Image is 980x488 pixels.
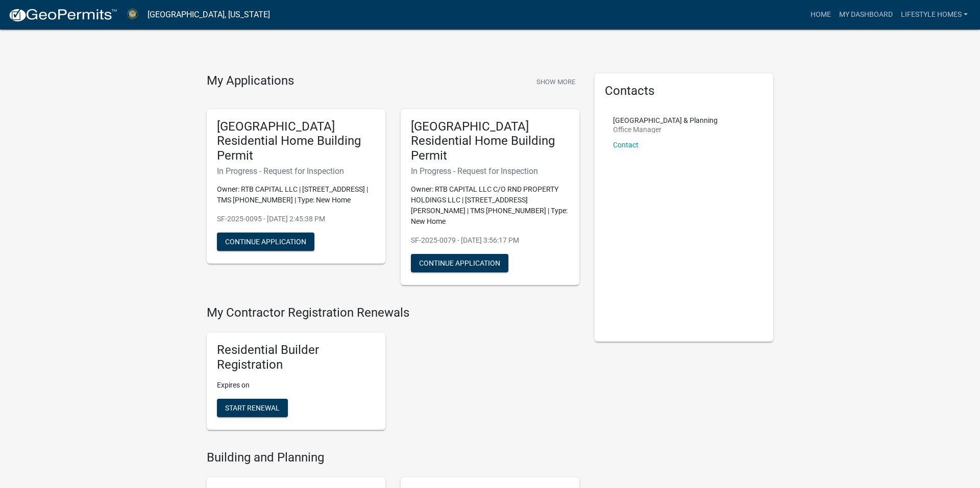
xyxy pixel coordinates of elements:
a: Home [806,5,835,24]
h5: [GEOGRAPHIC_DATA] Residential Home Building Permit [217,119,375,163]
p: SF-2025-0079 - [DATE] 3:56:17 PM [411,235,569,246]
img: Abbeville County, South Carolina [126,8,139,21]
h5: Residential Builder Registration [217,343,375,372]
button: Start Renewal [217,399,288,417]
a: My Dashboard [835,5,897,24]
h4: My Applications [207,73,294,89]
a: Lifestyle Homes [897,5,972,24]
button: Continue Application [217,233,314,251]
a: [GEOGRAPHIC_DATA], [US_STATE] [148,6,270,23]
h4: Building and Planning [207,450,579,465]
p: SF-2025-0095 - [DATE] 2:45:38 PM [217,214,375,224]
span: Start Renewal [225,404,280,412]
p: Office Manager [613,126,718,133]
wm-registration-list-section: My Contractor Registration Renewals [207,305,579,438]
h6: In Progress - Request for Inspection [411,166,569,176]
h5: [GEOGRAPHIC_DATA] Residential Home Building Permit [411,119,569,163]
a: Contact [613,141,639,149]
h5: Contacts [605,84,763,98]
p: Owner: RTB CAPITAL LLC C/O RND PROPERTY HOLDINGS LLC | [STREET_ADDRESS][PERSON_NAME] | TMS [PHONE... [411,184,569,227]
h4: My Contractor Registration Renewals [207,305,579,320]
p: Owner: RTB CAPITAL LLC | [STREET_ADDRESS] | TMS [PHONE_NUMBER] | Type: New Home [217,184,375,206]
button: Continue Application [411,254,508,272]
h6: In Progress - Request for Inspection [217,166,375,176]
button: Show More [532,73,579,90]
p: Expires on [217,380,375,391]
p: [GEOGRAPHIC_DATA] & Planning [613,117,718,124]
